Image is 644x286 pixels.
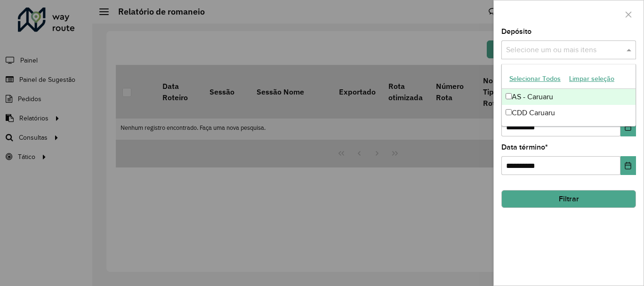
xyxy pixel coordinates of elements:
div: CDD Caruaru [502,105,636,121]
button: Selecionar Todos [505,71,565,86]
div: AS - Caruaru [502,89,636,105]
button: Choose Date [620,118,636,136]
ng-dropdown-panel: Options list [501,64,636,127]
label: Data término [501,142,548,153]
button: Filtrar [501,190,636,208]
button: Limpar seleção [565,71,619,86]
label: Depósito [501,26,531,37]
button: Choose Date [620,156,636,175]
